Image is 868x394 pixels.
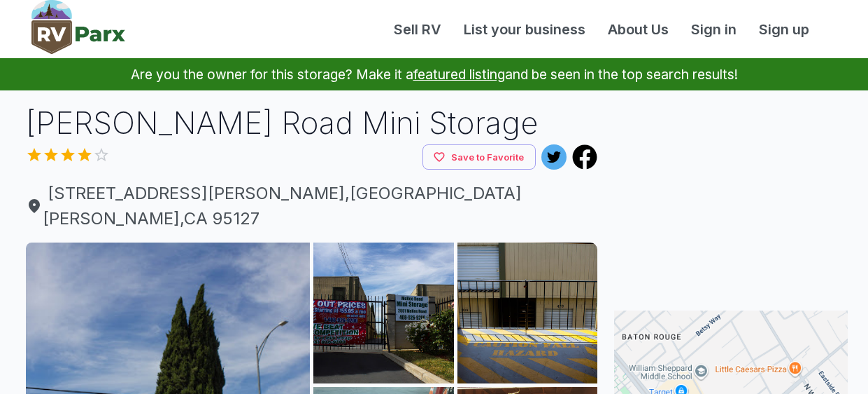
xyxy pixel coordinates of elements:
p: Are you the owner for this storage? Make it a and be seen in the top search results! [17,58,851,90]
img: AJQcZqJsndesqtt5Iuj8vP345Q2km_HdS2bZkVMDOG5b3H0H6G-XZujVCg_J6FSJz7PALAgJK2qLsrqQ595JLp25NqawrDGBJ... [313,243,454,383]
span: [STREET_ADDRESS][PERSON_NAME] , [GEOGRAPHIC_DATA][PERSON_NAME] , CA 95127 [26,181,598,231]
a: [STREET_ADDRESS][PERSON_NAME],[GEOGRAPHIC_DATA][PERSON_NAME],CA 95127 [26,181,598,231]
a: featured listing [413,66,505,83]
a: Sign in [680,19,748,40]
h1: [PERSON_NAME] Road Mini Storage [26,102,598,144]
button: Save to Favorite [422,144,536,170]
img: AJQcZqJMd4Ox3u1VGxrcqzt8Ekm5RLnv2edydwdm-ePkdE6ywrEk36hHSdcrxkgW_dEDHJJYTCcaxIsKbYNSRRF6dIsotHJtE... [457,243,598,383]
a: About Us [597,19,680,40]
a: List your business [453,19,597,40]
iframe: Advertisement [614,102,848,277]
a: Sign up [748,19,820,40]
a: Sell RV [383,19,453,40]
